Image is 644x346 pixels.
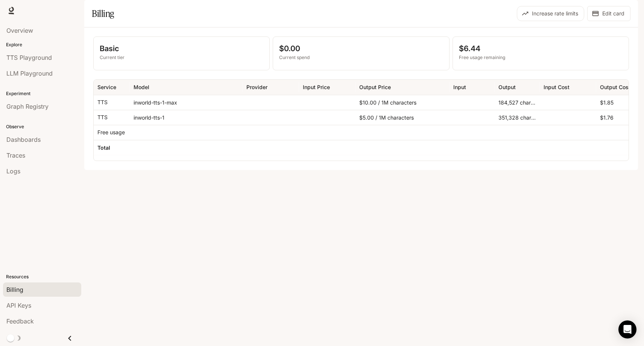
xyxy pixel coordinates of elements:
div: Open Intercom Messenger [618,320,636,338]
h6: Total [97,144,110,152]
div: inworld-tts-1-max [130,95,243,110]
div: Model [134,84,149,90]
div: Output Cost [600,84,630,90]
p: Free usage [97,129,125,136]
p: $6.44 [459,43,623,54]
div: Input Cost [544,84,570,90]
div: 351,328 characters [495,110,540,125]
div: inworld-tts-1 [130,110,243,125]
div: Output Price [359,84,391,90]
p: Current spend [279,54,443,61]
div: $10.00 / 1M characters [355,95,450,110]
p: TTS [97,114,108,121]
div: Output [498,84,516,90]
div: Service [97,84,116,90]
p: Basic [100,43,263,54]
p: Free usage remaining [459,54,623,61]
div: Provider [246,84,267,90]
p: $0.00 [279,43,443,54]
button: Edit card [587,6,630,21]
div: 184,527 characters [495,95,540,110]
div: $5.00 / 1M characters [355,110,450,125]
p: TTS [97,99,108,106]
h1: Billing [92,6,114,21]
p: Current tier [100,54,263,61]
button: Increase rate limits [517,6,584,21]
div: Input Price [303,84,330,90]
div: Input [453,84,466,90]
